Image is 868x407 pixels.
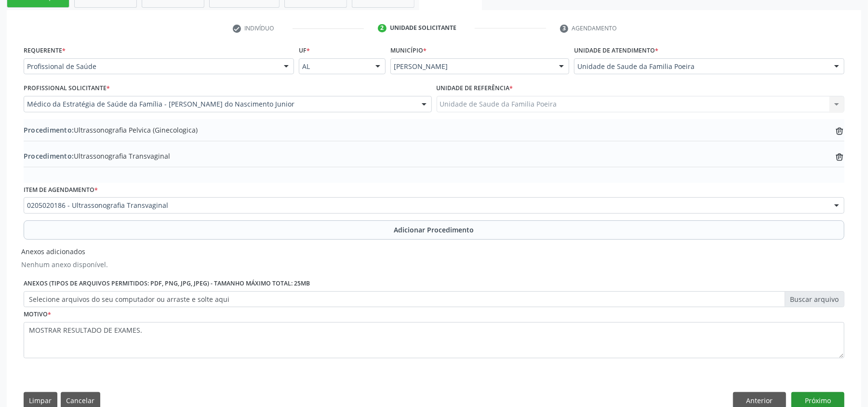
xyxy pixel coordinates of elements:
span: Unidade de Saude da Familia Poeira [577,62,825,71]
span: Adicionar Procedimento [394,225,474,235]
label: Unidade de atendimento [574,43,658,58]
span: Procedimento: [24,151,74,161]
h6: Anexos adicionados [21,248,108,256]
label: Unidade de referência [437,81,513,96]
label: Motivo [24,307,51,322]
label: Requerente [24,43,66,58]
div: Unidade solicitante [390,24,456,32]
p: Nenhum anexo disponível. [21,259,108,270]
label: UF [299,43,310,58]
span: Médico da Estratégia de Saúde da Família - [PERSON_NAME] do Nascimento Junior [27,99,412,109]
button: Adicionar Procedimento [24,220,844,240]
div: 2 [378,24,387,33]
span: 0205020186 - Ultrassonografia Transvaginal [27,201,825,210]
span: Ultrassonografia Transvaginal [24,151,170,161]
span: Ultrassonografia Pelvica (Ginecologica) [24,125,198,135]
span: Procedimento: [24,125,74,135]
label: Anexos (Tipos de arquivos permitidos: PDF, PNG, JPG, JPEG) - Tamanho máximo total: 25MB [24,276,310,291]
label: Profissional Solicitante [24,81,110,96]
label: Município [390,43,427,58]
span: Profissional de Saúde [27,62,274,71]
span: AL [302,62,366,71]
span: [PERSON_NAME] [394,62,549,71]
label: Item de agendamento [24,183,98,198]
